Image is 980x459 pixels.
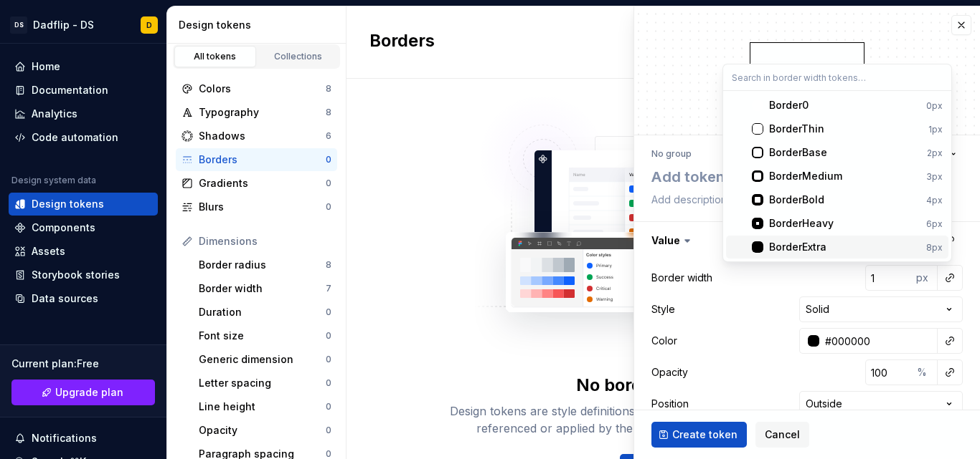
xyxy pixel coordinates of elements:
div: BorderThin [769,122,824,136]
div: BorderBold [769,193,824,207]
div: Border0 [769,98,809,112]
div: BorderMedium [769,169,842,183]
div: 6px [926,218,943,230]
div: 2px [927,148,943,159]
div: BorderExtra [769,240,826,254]
input: Search in border width tokens… [723,64,951,90]
div: Search in border width tokens… [723,91,951,261]
div: 0px [926,100,943,112]
div: BorderBase [769,145,827,160]
div: 3px [926,171,943,183]
div: BorderHeavy [769,216,834,231]
div: 8px [926,242,943,253]
div: 4px [926,195,943,206]
div: 1px [928,124,943,135]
